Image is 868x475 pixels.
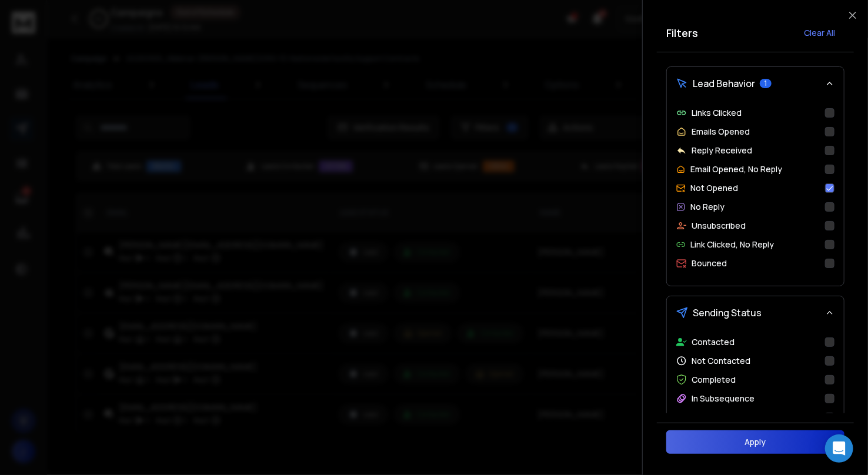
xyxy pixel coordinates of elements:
[692,107,742,119] p: Links Clicked
[667,329,844,459] div: Sending Status
[825,434,853,463] div: Open Intercom Messenger
[692,374,736,386] p: Completed
[760,79,772,88] span: 1
[690,239,774,250] p: Link Clicked, No Reply
[692,336,735,348] p: Contacted
[794,21,844,45] button: Clear All
[693,306,762,320] span: Sending Status
[690,163,782,175] p: Email Opened, No Reply
[690,182,738,194] p: Not Opened
[692,220,746,232] p: Unsubscribed
[667,296,844,329] button: Sending Status
[692,257,727,269] p: Bounced
[692,412,722,423] p: Paused
[692,393,755,404] p: In Subsequence
[667,100,844,286] div: Lead Behavior1
[693,76,755,91] span: Lead Behavior
[692,145,752,156] p: Reply Received
[667,67,844,100] button: Lead Behavior1
[692,126,750,138] p: Emails Opened
[666,25,698,41] h2: Filters
[692,355,750,367] p: Not Contacted
[666,430,844,454] button: Apply
[690,201,725,213] p: No Reply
